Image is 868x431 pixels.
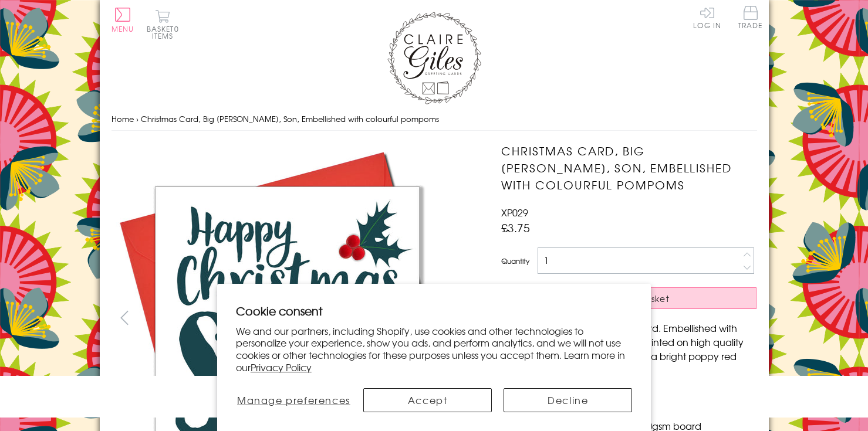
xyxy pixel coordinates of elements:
[504,388,632,412] button: Decline
[501,219,530,236] span: £3.75
[693,6,721,29] a: Log In
[236,325,633,374] p: We and our partners, including Shopify, use cookies and other technologies to personalize your ex...
[136,113,139,124] span: ›
[237,393,350,407] span: Manage preferences
[112,107,757,131] nav: breadcrumbs
[141,113,439,124] span: Christmas Card, Big [PERSON_NAME], Son, Embellished with colourful pompoms
[152,23,179,41] span: 0 items
[501,205,528,219] span: XP029
[112,8,134,32] button: Menu
[251,360,312,374] a: Privacy Policy
[147,9,179,39] button: Basket0 items
[738,6,763,31] a: Trade
[236,303,633,319] h2: Cookie consent
[363,388,492,412] button: Accept
[501,142,756,193] h1: Christmas Card, Big [PERSON_NAME], Son, Embellished with colourful pompoms
[112,113,134,124] a: Home
[236,388,352,412] button: Manage preferences
[112,304,138,331] button: prev
[112,23,134,34] span: Menu
[387,12,481,104] img: Claire Giles Greetings Cards
[501,256,529,266] label: Quantity
[738,6,763,29] span: Trade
